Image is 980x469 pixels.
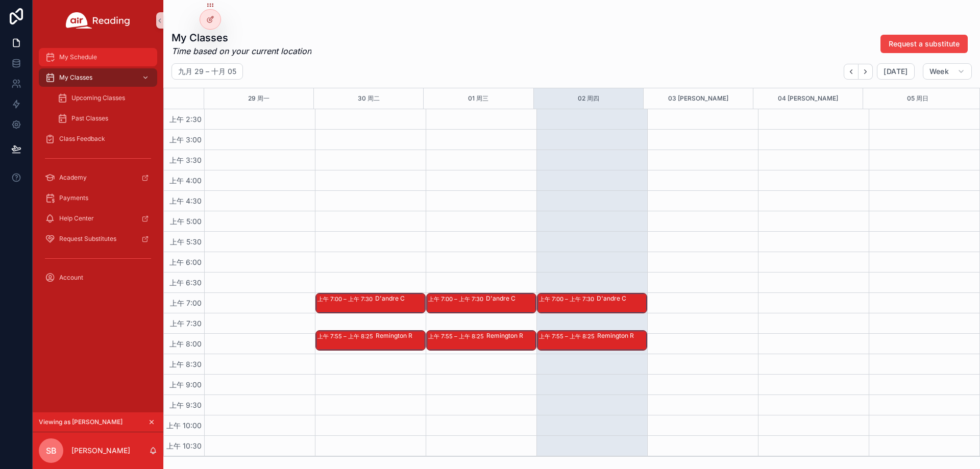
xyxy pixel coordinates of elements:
span: 上午 6:00 [167,258,204,266]
span: 上午 10:30 [164,441,204,450]
span: My Classes [59,73,92,82]
span: Payments [59,194,88,202]
span: Help Center [59,214,94,223]
div: 上午 7:00 – 上午 7:30D'andre C [427,293,536,313]
span: Week [929,67,949,76]
a: Academy [39,168,157,187]
span: 上午 2:30 [167,115,204,124]
span: 上午 10:00 [164,421,204,430]
span: 上午 4:00 [167,176,204,185]
div: D'andre C [597,294,646,303]
div: 上午 7:00 – 上午 7:30 [539,294,597,304]
span: 上午 4:30 [167,196,204,205]
h1: My Classes [171,31,311,45]
h2: 九月 29 – 十月 05 [178,66,236,77]
a: Past Classes [51,109,157,128]
span: 上午 3:00 [167,135,204,144]
a: Payments [39,189,157,207]
span: 上午 7:30 [167,319,204,328]
button: Week [923,63,972,80]
button: 05 周日 [907,88,928,109]
span: 上午 3:30 [167,156,204,164]
a: Class Feedback [39,130,157,148]
span: Past Classes [71,114,108,122]
div: D'andre C [486,294,535,303]
div: scrollable content [33,41,163,300]
span: Upcoming Classes [71,94,125,102]
div: 上午 7:55 – 上午 8:25 [317,331,376,341]
span: Request a substitute [889,39,960,49]
button: Back [844,64,859,80]
div: 上午 7:00 – 上午 7:30 [428,294,486,304]
div: 上午 7:00 – 上午 7:30 [317,294,375,304]
div: D'andre C [375,294,425,303]
button: 30 周二 [358,88,380,109]
span: 上午 9:30 [167,401,204,409]
span: Class Feedback [59,135,105,143]
span: 上午 5:00 [167,217,204,226]
button: Request a substitute [880,35,968,53]
a: Upcoming Classes [51,89,157,107]
span: 上午 5:30 [167,237,204,246]
span: My Schedule [59,53,97,61]
span: 上午 9:00 [167,380,204,389]
div: Remington R [597,332,646,340]
button: 03 [PERSON_NAME] [668,88,728,109]
a: Account [39,268,157,287]
div: 上午 7:00 – 上午 7:30D'andre C [316,293,425,313]
span: 上午 8:30 [167,360,204,368]
a: My Schedule [39,48,157,66]
button: 04 [PERSON_NAME] [778,88,838,109]
div: Remington R [486,332,535,340]
span: Academy [59,174,87,182]
img: App logo [66,12,130,29]
div: Remington R [376,332,425,340]
span: Account [59,274,83,282]
a: Help Center [39,209,157,228]
div: 上午 7:55 – 上午 8:25 [428,331,486,341]
p: [PERSON_NAME] [71,446,130,456]
span: Viewing as [PERSON_NAME] [39,418,122,426]
span: Request Substitutes [59,235,116,243]
div: 上午 7:55 – 上午 8:25Remington R [427,331,536,350]
span: 上午 7:00 [167,299,204,307]
button: Next [859,64,873,80]
span: [DATE] [884,67,908,76]
div: 上午 7:55 – 上午 8:25 [539,331,597,341]
button: [DATE] [877,63,914,80]
span: 上午 8:00 [167,339,204,348]
button: 01 周三 [468,88,488,109]
a: My Classes [39,68,157,87]
button: 29 周一 [248,88,269,109]
button: 02 周四 [578,88,599,109]
span: 上午 6:30 [167,278,204,287]
div: 上午 7:55 – 上午 8:25Remington R [537,331,647,350]
div: 上午 7:55 – 上午 8:25Remington R [316,331,425,350]
em: Time based on your current location [171,45,311,57]
div: 上午 7:00 – 上午 7:30D'andre C [537,293,647,313]
a: Request Substitutes [39,230,157,248]
span: SB [46,445,57,457]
